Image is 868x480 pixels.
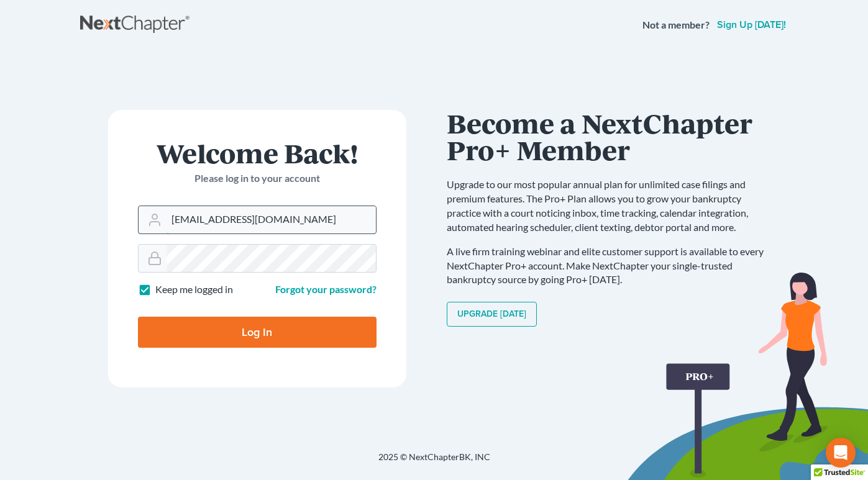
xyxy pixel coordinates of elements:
[167,206,376,233] input: Email Address
[138,317,377,348] input: Log In
[642,18,710,32] strong: Not a member?
[447,178,776,234] p: Upgrade to our most popular annual plan for unlimited case filings and premium features. The Pro+...
[447,245,776,288] p: A live firm training webinar and elite customer support is available to every NextChapter Pro+ ac...
[447,110,776,163] h1: Become a NextChapter Pro+ Member
[155,283,233,297] label: Keep me logged in
[80,451,788,473] div: 2025 © NextChapterBK, INC
[715,20,788,30] a: Sign up [DATE]!
[826,438,856,468] div: Open Intercom Messenger
[138,140,377,166] h1: Welcome Back!
[447,302,537,327] a: Upgrade [DATE]
[275,283,377,295] a: Forgot your password?
[138,171,377,186] p: Please log in to your account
